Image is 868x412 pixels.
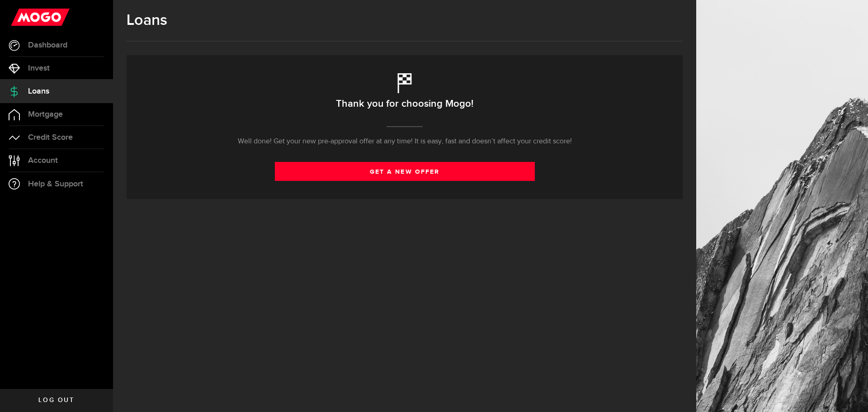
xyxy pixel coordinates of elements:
h1: Loans [127,11,683,29]
p: Well done! Get your new pre-approval offer at any time! It is easy, fast and doesn’t affect your ... [238,136,572,147]
a: get a new offer [275,162,535,181]
span: Credit Score [28,133,73,142]
span: Invest [28,64,50,72]
h2: Thank you for choosing Mogo! [336,95,473,114]
iframe: LiveChat chat widget [830,374,868,412]
span: Log out [38,397,74,403]
span: Help & Support [28,180,83,188]
span: Loans [28,87,49,95]
span: Account [28,156,58,165]
span: Mortgage [28,110,63,118]
span: Dashboard [28,41,67,49]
